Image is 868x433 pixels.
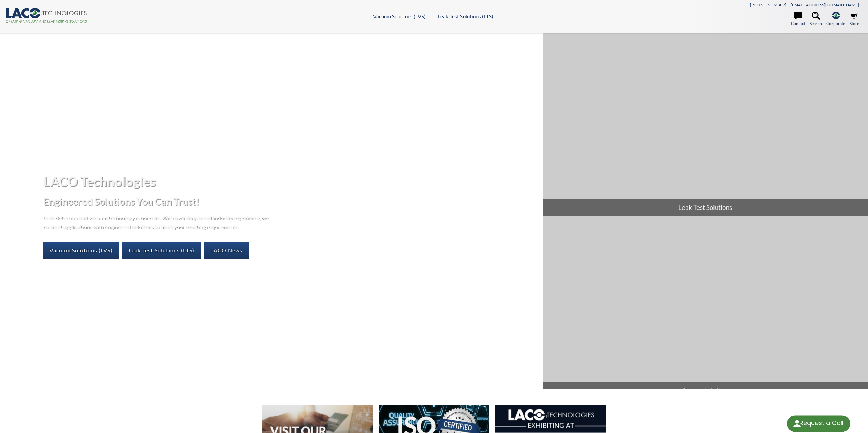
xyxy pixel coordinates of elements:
a: [EMAIL_ADDRESS][DOMAIN_NAME] [791,2,859,7]
a: Store [850,12,859,27]
span: Vacuum Solutions [543,382,868,399]
p: Leak detection and vacuum technology is our core. With over 45 years of industry experience, we c... [43,213,272,231]
a: Contact [791,12,805,27]
img: round button [792,418,803,429]
span: Leak Test Solutions [543,199,868,216]
a: Search [810,12,822,27]
a: LACO News [204,242,249,259]
span: Corporate [826,20,845,27]
a: [PHONE_NUMBER] [750,2,786,7]
a: Leak Test Solutions (LTS) [122,242,201,259]
a: Vacuum Solutions [543,216,868,399]
a: Leak Test Solutions [543,33,868,216]
a: Vacuum Solutions (LVS) [43,242,119,259]
h2: Engineered Solutions You Can Trust! [43,195,537,208]
a: Vacuum Solutions (LVS) [373,13,426,19]
h1: LACO Technologies [43,173,537,190]
div: Request a Call [799,415,843,431]
a: Leak Test Solutions (LTS) [438,13,494,19]
div: Request a Call [787,415,850,432]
